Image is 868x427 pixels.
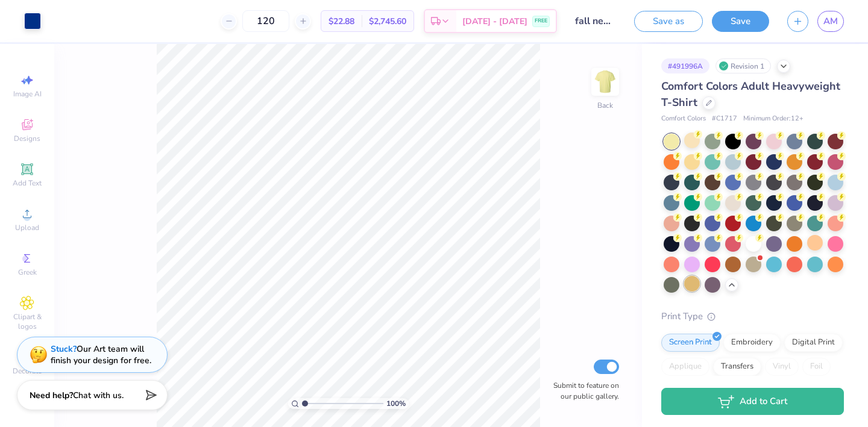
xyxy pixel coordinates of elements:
[712,11,769,32] button: Save
[715,58,771,73] div: Revision 1
[817,11,844,32] a: AM
[712,114,737,124] span: # C1717
[6,312,48,331] span: Clipart & logos
[743,114,804,124] span: Minimum Order: 12 +
[15,223,39,232] span: Upload
[661,310,844,323] div: Print Type
[386,398,406,409] span: 100 %
[18,267,37,277] span: Greek
[14,134,40,143] span: Designs
[661,388,844,415] button: Add to Cart
[765,358,799,376] div: Vinyl
[566,9,625,33] input: Untitled Design
[784,334,843,352] div: Digital Print
[802,358,831,376] div: Foil
[661,58,709,73] div: # 491996A
[369,15,406,28] span: $2,745.60
[13,178,42,188] span: Add Text
[535,17,547,25] span: FREE
[823,14,838,28] span: AM
[597,100,613,111] div: Back
[593,70,617,94] img: Back
[723,334,781,352] div: Embroidery
[462,15,527,28] span: [DATE] - [DATE]
[661,358,709,376] div: Applique
[661,79,840,110] span: Comfort Colors Adult Heavyweight T-Shirt
[13,89,42,99] span: Image AI
[242,10,289,32] input: – –
[30,390,73,401] strong: Need help?
[13,366,42,376] span: Decorate
[51,343,77,355] strong: Stuck?
[661,334,720,352] div: Screen Print
[713,358,761,376] div: Transfers
[547,380,619,402] label: Submit to feature on our public gallery.
[329,15,354,28] span: $22.88
[73,390,124,401] span: Chat with us.
[634,11,703,32] button: Save as
[51,343,151,366] div: Our Art team will finish your design for free.
[661,114,706,124] span: Comfort Colors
